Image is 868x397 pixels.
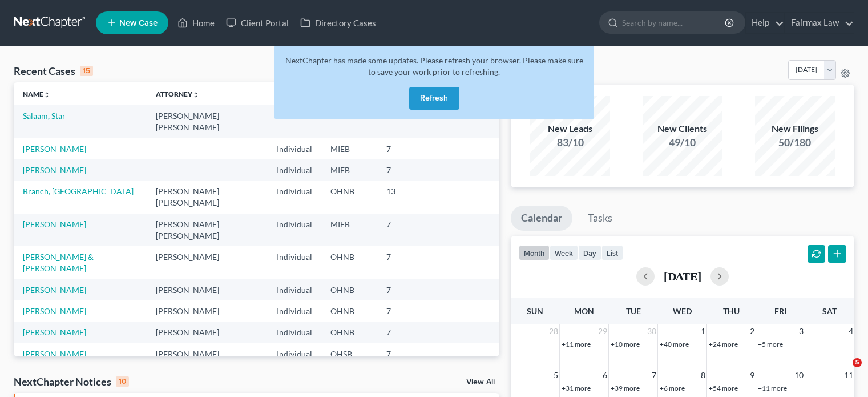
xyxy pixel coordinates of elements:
button: week [550,245,578,260]
td: OHNB [321,300,377,322]
td: [PERSON_NAME] [147,343,268,364]
h2: [DATE] [664,270,701,282]
a: +40 more [660,340,689,348]
td: [PERSON_NAME] [PERSON_NAME] [147,181,268,214]
td: OHSB [321,343,377,364]
a: +6 more [660,384,685,392]
a: +5 more [758,340,783,348]
span: 5 [853,358,862,367]
td: Individual [268,214,321,246]
td: 7 [377,214,434,246]
a: Salaam, Star [23,111,66,121]
span: Wed [673,306,692,316]
td: Individual [268,105,321,138]
span: 8 [700,368,706,382]
td: [PERSON_NAME] [147,246,268,279]
td: 7 [377,246,434,279]
td: OHNB [321,279,377,300]
span: NextChapter has made some updates. Please refresh your browser. Please make sure to save your wor... [285,55,583,77]
a: [PERSON_NAME] [23,219,86,229]
button: Refresh [409,87,459,110]
a: +24 more [709,340,738,348]
td: OHNB [321,246,377,279]
td: MIEB [321,214,377,246]
span: 29 [597,324,608,338]
span: 9 [749,368,756,382]
td: OHNB [321,322,377,343]
span: Sun [527,306,543,316]
a: Home [172,13,220,33]
td: [PERSON_NAME] [PERSON_NAME] [147,214,268,246]
td: [PERSON_NAME] [147,322,268,343]
a: Calendar [511,206,572,231]
input: Search by name... [622,12,726,33]
td: MIEB [321,159,377,181]
span: Fri [774,306,786,316]
a: +11 more [758,384,787,392]
a: [PERSON_NAME] [23,349,86,359]
span: 28 [548,324,559,338]
a: [PERSON_NAME] [23,306,86,316]
button: month [519,245,550,260]
span: Sat [822,306,837,316]
td: Individual [268,322,321,343]
span: 1 [700,324,706,338]
td: [PERSON_NAME] [147,300,268,322]
a: [PERSON_NAME] [23,144,86,154]
a: Branch, [GEOGRAPHIC_DATA] [23,186,134,196]
span: 6 [601,368,608,382]
button: day [578,245,601,260]
a: Directory Cases [294,13,382,33]
i: unfold_more [192,91,199,98]
td: 7 [377,322,434,343]
span: Thu [723,306,740,316]
a: +54 more [709,384,738,392]
td: MIEB [321,138,377,159]
td: 7 [377,279,434,300]
span: 7 [651,368,657,382]
a: Client Portal [220,13,294,33]
td: OHNB [321,181,377,214]
a: +31 more [562,384,591,392]
td: Individual [268,181,321,214]
td: 13 [377,181,434,214]
div: New Leads [530,122,610,135]
i: unfold_more [43,91,50,98]
td: Individual [268,138,321,159]
div: New Clients [643,122,722,135]
a: [PERSON_NAME] [23,165,86,175]
td: [PERSON_NAME] [PERSON_NAME] [147,105,268,138]
a: View All [466,378,495,386]
a: Help [746,13,784,33]
button: list [601,245,623,260]
td: Individual [268,246,321,279]
div: 10 [116,376,129,387]
a: [PERSON_NAME] [23,285,86,295]
td: 7 [377,138,434,159]
a: Attorneyunfold_more [156,90,199,98]
a: Tasks [578,206,623,231]
span: Mon [574,306,594,316]
a: +39 more [611,384,640,392]
a: [PERSON_NAME] [23,327,86,337]
td: [PERSON_NAME] [147,279,268,300]
a: +11 more [562,340,591,348]
td: 7 [377,343,434,364]
div: New Filings [755,122,835,135]
div: 50/180 [755,135,835,150]
a: +10 more [611,340,640,348]
div: 15 [80,66,93,76]
div: NextChapter Notices [14,375,129,388]
td: Individual [268,159,321,181]
span: 3 [798,324,805,338]
span: 10 [793,368,805,382]
div: 49/10 [643,135,722,150]
span: Tue [626,306,641,316]
td: Individual [268,300,321,322]
a: Fairmax Law [785,13,854,33]
td: Individual [268,343,321,364]
div: 83/10 [530,135,610,150]
td: Individual [268,279,321,300]
span: 5 [552,368,559,382]
a: Nameunfold_more [23,90,50,98]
